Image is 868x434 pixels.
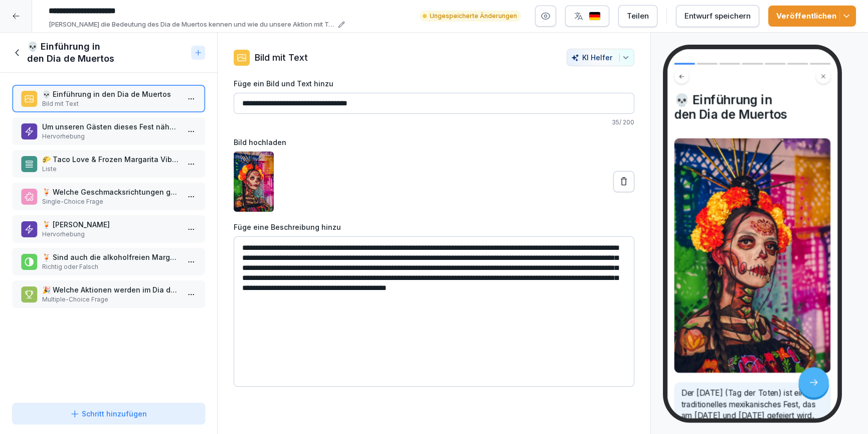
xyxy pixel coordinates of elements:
[430,12,517,21] p: Ungespeicherte Änderungen
[27,41,187,65] h1: 💀 Einführung in den Dia de Muertos
[567,49,634,66] button: KI Helfer
[42,187,179,197] p: 🍹 Welche Geschmacksrichtungen gibt es für die Frozen Margaritas?
[234,78,635,89] label: Füge ein Bild und Text hinzu
[42,165,179,174] p: Liste
[674,138,831,373] img: Bild und Text Vorschau
[618,5,657,27] button: Teilen
[42,154,179,165] p: 🌮 Taco Love & Frozen Margarita Vibes
[12,117,205,145] div: Um unseren Gästen dieses Fest näher zu bringen, feiern wir den ganzen Oktober und November unser ...
[42,99,179,108] p: Bild mit Text
[776,11,848,22] div: Veröffentlichen
[674,92,831,122] h4: 💀 Einführung in den Dia de Muertos
[589,12,601,21] img: de.svg
[42,132,179,141] p: Hervorhebung
[571,53,630,62] div: KI Helfer
[42,197,179,206] p: Single-Choice Frage
[12,85,205,112] div: 💀 Einführung in den Dia de MuertosBild mit Text
[42,89,179,99] p: 💀 Einführung in den Dia de Muertos
[768,6,856,27] button: Veröffentlichen
[12,403,205,424] button: Schritt hinzufügen
[255,51,308,64] p: Bild mit Text
[234,118,635,127] p: 35 / 200
[234,152,274,212] img: mo21r2bedin05zunv10oi4jy.png
[234,137,635,148] label: Bild hochladen
[676,5,759,27] button: Entwurf speichern
[12,248,205,275] div: 🍹 Sind auch die alkoholfreien Margaritas im Angebot enthalten?Richtig oder Falsch
[49,20,335,30] p: [PERSON_NAME] die Bedeutung des Dia de Muertos kennen und wie du unsere Aktion mit Tacos und [PER...
[42,121,179,132] p: Um unseren Gästen dieses Fest näher zu bringen, feiern wir den ganzen Oktober und November unser ...
[684,11,751,22] div: Entwurf speichern
[12,215,205,243] div: 🍹 [PERSON_NAME]Hervorhebung
[42,262,179,271] p: Richtig oder Falsch
[42,219,179,230] p: 🍹 [PERSON_NAME]
[12,183,205,210] div: 🍹 Welche Geschmacksrichtungen gibt es für die Frozen Margaritas?Single-Choice Frage
[12,150,205,178] div: 🌮 Taco Love & Frozen Margarita VibesListe
[42,295,179,304] p: Multiple-Choice Frage
[42,284,179,295] p: 🎉 Welche Aktionen werden im Dia de Muertos Special angeboten?
[42,252,179,262] p: 🍹 Sind auch die alkoholfreien Margaritas im Angebot enthalten?
[42,230,179,239] p: Hervorhebung
[627,11,649,22] div: Teilen
[234,222,635,232] label: Füge eine Beschreibung hinzu
[70,408,147,419] div: Schritt hinzufügen
[12,280,205,308] div: 🎉 Welche Aktionen werden im Dia de Muertos Special angeboten?Multiple-Choice Frage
